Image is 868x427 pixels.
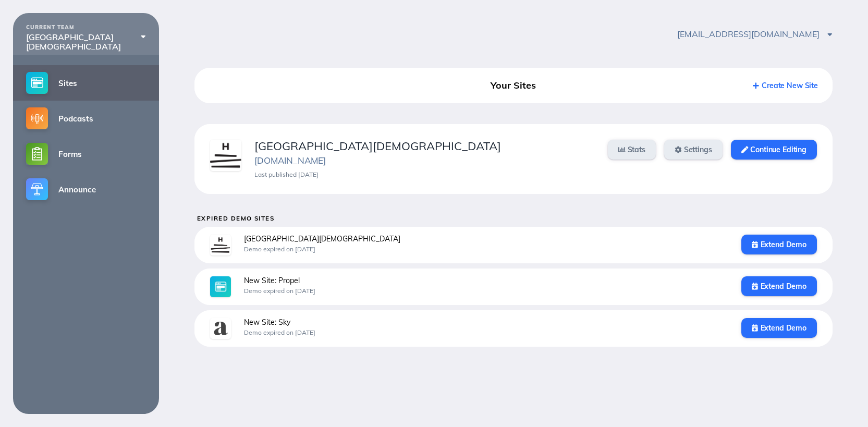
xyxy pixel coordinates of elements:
[210,235,231,255] img: yi6qrzusiobb5tho.png
[13,172,159,207] a: Announce
[26,72,48,94] img: sites-small@2x.png
[677,29,833,39] span: [EMAIL_ADDRESS][DOMAIN_NAME]
[254,155,326,166] a: [DOMAIN_NAME]
[26,25,146,31] div: CURRENT TEAM
[244,287,728,295] div: Demo expired on [DATE]
[197,215,833,222] h5: Expired Demo Sites
[244,318,728,326] div: New Site: Sky
[26,143,48,165] img: forms-small@2x.png
[608,140,656,160] a: Stats
[741,276,817,296] a: Extend Demo
[244,235,728,243] div: [GEOGRAPHIC_DATA][DEMOGRAPHIC_DATA]
[254,140,595,153] div: [GEOGRAPHIC_DATA][DEMOGRAPHIC_DATA]
[244,329,728,336] div: Demo expired on [DATE]
[26,32,146,52] div: [GEOGRAPHIC_DATA][DEMOGRAPHIC_DATA]
[244,276,728,285] div: New Site: Propel
[254,171,595,178] div: Last published [DATE]
[244,246,728,253] div: Demo expired on [DATE]
[210,318,231,339] img: 0n5e3kwwxbuc3jxm.jpg
[13,136,159,172] a: Forms
[210,140,241,171] img: psqtb4ykltgfx2pd.png
[13,101,159,136] a: Podcasts
[731,140,817,160] a: Continue Editing
[753,81,818,90] a: Create New Site
[741,235,817,254] a: Extend Demo
[412,76,615,95] div: Your Sites
[26,178,48,200] img: announce-small@2x.png
[26,107,48,129] img: podcasts-small@2x.png
[13,65,159,101] a: Sites
[741,318,817,338] a: Extend Demo
[210,276,231,297] img: sites-large@2x.jpg
[664,140,723,160] a: Settings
